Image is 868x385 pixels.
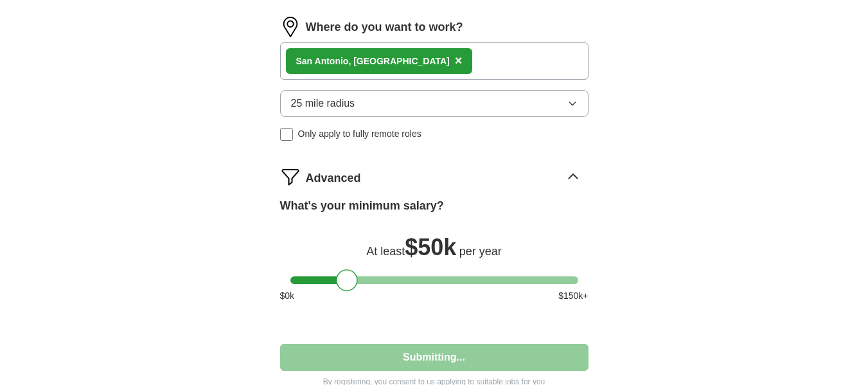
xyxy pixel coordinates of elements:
input: Only apply to fully remote roles [280,128,293,141]
div: ntonio, [GEOGRAPHIC_DATA] [296,55,450,68]
img: location.png [280,17,301,37]
span: At least [366,245,405,258]
button: 25 mile radius [280,90,589,117]
span: per year [459,245,502,258]
span: $ 0 k [280,289,295,303]
span: $ 50k [405,234,456,260]
strong: San A [296,56,321,66]
button: Submitting... [280,344,589,371]
span: Only apply to fully remote roles [298,127,421,141]
span: $ 150 k+ [558,289,588,303]
span: Advanced [306,170,361,187]
span: 25 mile radius [291,96,355,111]
button: × [455,51,463,71]
label: Where do you want to work? [306,19,463,36]
img: filter [280,166,301,187]
label: What's your minimum salary? [280,197,444,215]
span: × [455,53,463,67]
